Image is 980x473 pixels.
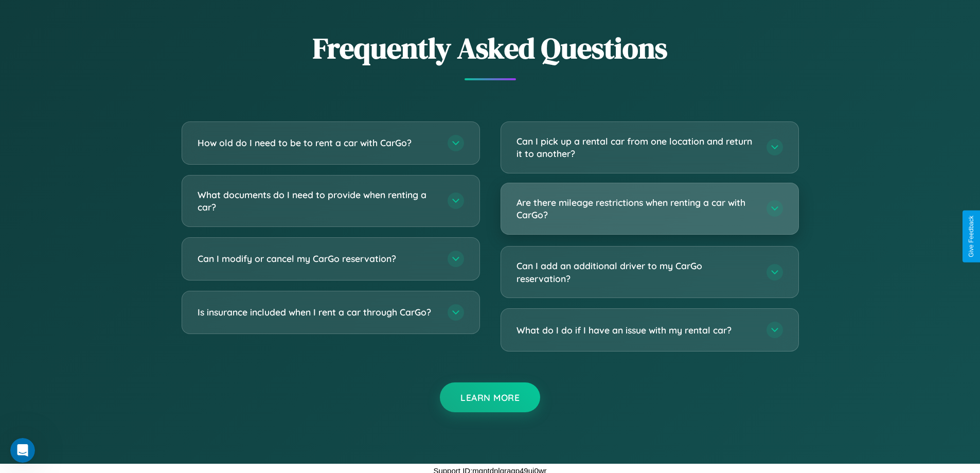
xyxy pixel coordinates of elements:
h3: Is insurance included when I rent a car through CarGo? [198,306,437,319]
iframe: Intercom live chat [10,438,35,463]
h3: What do I do if I have an issue with my rental car? [516,324,756,337]
h3: What documents do I need to provide when renting a car? [198,188,437,214]
h2: Frequently Asked Questions [182,28,799,68]
h3: Are there mileage restrictions when renting a car with CarGo? [516,196,756,221]
h3: Can I pick up a rental car from one location and return it to another? [516,135,756,160]
h3: How old do I need to be to rent a car with CarGo? [198,136,437,149]
h3: Can I modify or cancel my CarGo reservation? [198,252,437,265]
button: Learn More [440,382,540,412]
div: Give Feedback [968,216,975,257]
h3: Can I add an additional driver to my CarGo reservation? [516,259,756,285]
